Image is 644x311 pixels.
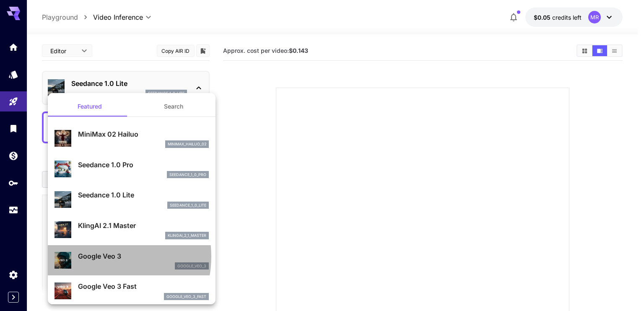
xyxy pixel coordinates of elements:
[177,263,206,269] p: google_veo_3
[55,126,209,151] div: MiniMax 02 Hailuominimax_hailuo_02
[78,160,209,170] p: Seedance 1.0 Pro
[169,172,206,178] p: seedance_1_0_pro
[78,220,209,231] p: KlingAI 2.1 Master
[132,96,216,117] button: Search
[78,251,209,261] p: Google Veo 3
[170,202,206,208] p: seedance_1_0_lite
[166,294,206,300] p: google_veo_3_fast
[55,278,209,303] div: Google Veo 3 Fastgoogle_veo_3_fast
[55,187,209,212] div: Seedance 1.0 Liteseedance_1_0_lite
[55,156,209,182] div: Seedance 1.0 Proseedance_1_0_pro
[78,281,209,291] p: Google Veo 3 Fast
[78,129,209,139] p: MiniMax 02 Hailuo
[55,248,209,273] div: Google Veo 3google_veo_3
[78,190,209,200] p: Seedance 1.0 Lite
[55,217,209,243] div: KlingAI 2.1 Masterklingai_2_1_master
[168,141,206,147] p: minimax_hailuo_02
[48,96,132,117] button: Featured
[168,233,206,238] p: klingai_2_1_master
